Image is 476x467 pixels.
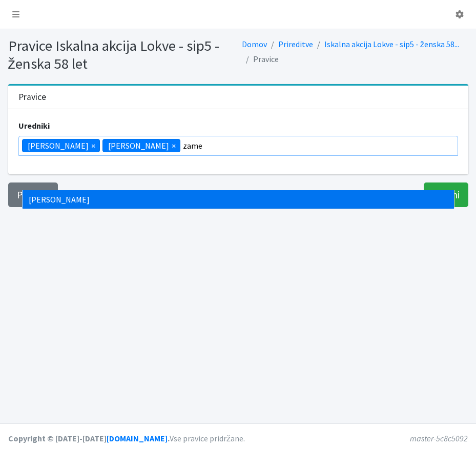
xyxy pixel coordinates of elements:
a: Domov [242,39,267,49]
h3: Pravice [18,92,46,103]
a: [DOMAIN_NAME] [107,433,168,443]
a: Iskalna akcija Lokve - sip5 - ženska 58... [324,39,459,49]
h1: Pravice Iskalna akcija Lokve - sip5 - ženska 58 let [8,37,235,72]
em: master-5c8c5092 [410,433,468,443]
li: Pravice [242,52,279,67]
label: uredniki [18,119,50,132]
li: Igor Skočir [102,139,180,152]
input: Shrani [424,182,468,207]
strong: Copyright © [DATE]-[DATE] . [8,433,170,443]
li: [PERSON_NAME] [23,190,454,209]
a: Prireditve [278,39,313,49]
span: × [91,139,95,152]
span: × [172,139,176,152]
a: Prekliči [8,182,58,207]
li: Vera Mikolič [22,139,100,152]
